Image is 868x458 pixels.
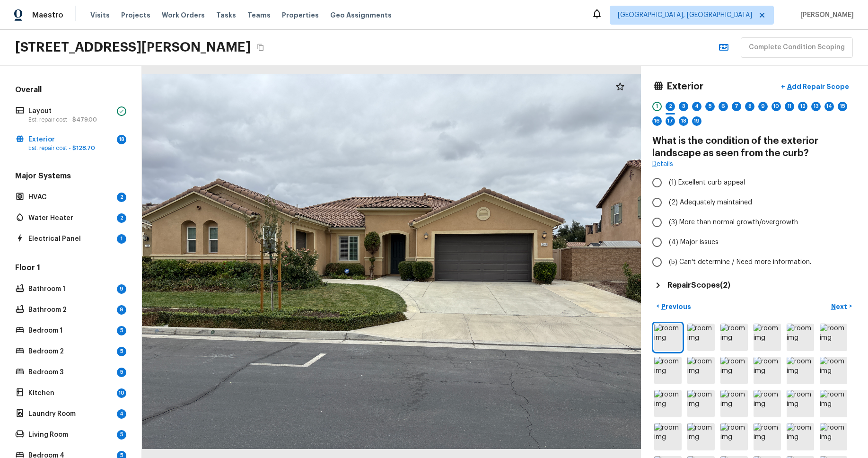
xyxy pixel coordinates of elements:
span: (1) Excellent curb appeal [669,178,745,187]
p: Living Room [28,430,113,440]
img: room img [687,423,715,450]
button: <Previous [652,299,695,314]
span: Teams [247,10,271,20]
div: 5 [117,430,126,440]
a: Details [652,159,673,169]
img: room img [754,324,781,351]
div: 14 [824,102,834,111]
div: 5 [117,368,126,377]
span: Properties [282,10,319,20]
span: Geo Assignments [330,10,392,20]
img: room img [654,357,682,384]
div: 5 [117,347,126,356]
div: 1 [117,234,126,244]
img: room img [787,390,814,417]
span: Work Orders [162,10,205,20]
div: 9 [758,102,768,111]
img: room img [720,390,748,417]
img: room img [820,357,847,384]
div: 9 [117,284,126,294]
img: room img [687,324,715,351]
p: HVAC [28,193,113,202]
button: Next> [826,299,857,314]
span: Projects [121,10,150,20]
h5: Floor 1 [13,263,128,275]
img: room img [654,390,682,417]
div: 16 [652,116,662,126]
div: 18 [679,116,688,126]
p: Bathroom 1 [28,284,113,294]
p: Est. repair cost - [28,144,113,152]
span: Visits [90,10,110,20]
img: room img [687,390,715,417]
button: Copy Address [254,41,267,53]
div: 3 [679,102,688,111]
img: room img [820,423,847,450]
span: $128.70 [72,145,95,151]
img: room img [754,423,781,450]
p: Electrical Panel [28,234,113,244]
h5: Repair Scopes ( 2 ) [667,280,730,291]
div: 5 [117,326,126,335]
img: room img [754,357,781,384]
div: 8 [745,102,754,111]
h4: Exterior [666,80,703,93]
span: (4) Major issues [669,238,719,247]
div: 2 [666,102,675,111]
img: room img [687,357,715,384]
img: room img [787,324,814,351]
div: 4 [692,102,701,111]
p: Add Repair Scope [785,82,849,91]
div: 2 [117,193,126,202]
span: [GEOGRAPHIC_DATA], [GEOGRAPHIC_DATA] [618,10,752,20]
div: 12 [798,102,807,111]
span: Maestro [32,10,63,20]
p: Bedroom 1 [28,326,113,335]
div: 17 [666,116,675,126]
img: room img [820,324,847,351]
div: 7 [732,102,741,111]
div: 10 [117,388,126,398]
p: Bedroom 3 [28,368,113,377]
h5: Major Systems [13,171,128,183]
span: [PERSON_NAME] [797,10,854,20]
img: room img [787,423,814,450]
div: 19 [692,116,701,126]
img: room img [654,324,682,351]
p: Est. repair cost - [28,116,113,123]
div: 1 [652,102,662,111]
h5: Overall [13,85,128,97]
div: 4 [117,409,126,419]
div: 15 [838,102,847,111]
p: Water Heater [28,213,113,223]
h2: [STREET_ADDRESS][PERSON_NAME] [15,39,251,56]
span: (2) Adequately maintained [669,198,752,207]
h4: What is the condition of the exterior landscape as seen from the curb? [652,135,857,159]
span: (5) Can't determine / Need more information. [669,257,811,267]
img: room img [720,324,748,351]
div: 18 [117,135,126,144]
img: room img [820,390,847,417]
span: $479.00 [72,117,97,123]
div: 5 [705,102,715,111]
span: (3) More than normal growth/overgrowth [669,218,798,227]
p: Bedroom 2 [28,347,113,356]
span: Tasks [216,12,236,18]
p: Laundry Room [28,409,113,419]
button: +Add Repair Scope [773,77,857,97]
div: 9 [117,305,126,315]
div: 13 [811,102,821,111]
p: Bathroom 2 [28,305,113,315]
div: 6 [719,102,728,111]
div: 10 [772,102,781,111]
div: 2 [117,213,126,223]
img: room img [654,423,682,450]
img: room img [754,390,781,417]
img: room img [720,357,748,384]
p: Next [831,302,849,311]
img: room img [720,423,748,450]
p: Layout [28,106,113,116]
p: Exterior [28,135,113,144]
p: Kitchen [28,388,113,398]
div: 11 [785,102,794,111]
